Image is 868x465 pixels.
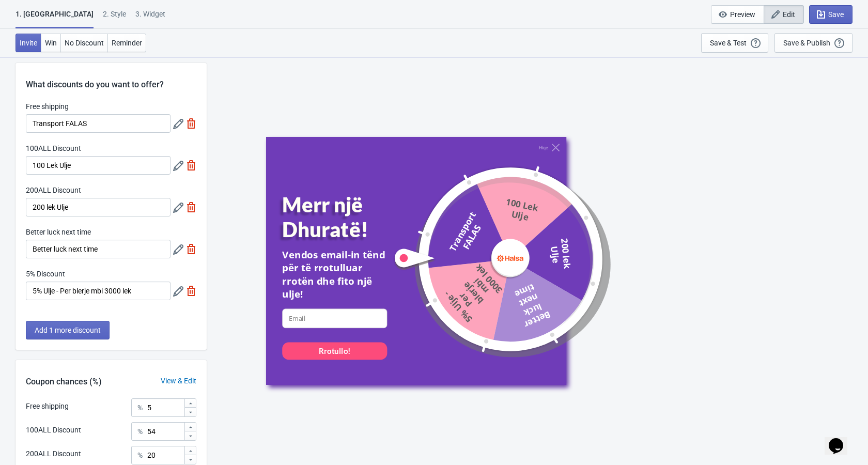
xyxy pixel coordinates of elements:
input: Email [282,308,387,328]
span: Reminder [112,39,142,47]
div: 3. Widget [135,9,165,27]
iframe: chat widget [825,424,858,455]
img: delete.svg [186,160,196,171]
button: Win [41,34,61,52]
div: Coupon chances (%) [16,376,112,388]
div: % [137,425,143,438]
img: delete.svg [186,118,196,129]
button: Reminder [107,34,146,52]
input: Chance [147,398,184,417]
div: 2 . Style [103,9,126,27]
button: Save [809,5,853,24]
div: 200ALL Discount [26,448,81,459]
button: Preview [711,5,764,24]
div: View & Edit [150,376,207,386]
label: 5% Discount [26,269,65,279]
span: No Discount [65,39,104,47]
span: Win [45,39,57,47]
label: 100ALL Discount [26,143,81,153]
img: delete.svg [186,286,196,296]
div: Save & Test [710,39,747,47]
div: Free shipping [26,401,69,412]
img: delete.svg [186,202,196,212]
div: 100ALL Discount [26,425,81,436]
div: Hiqe [539,145,548,150]
button: Add 1 more discount [26,321,110,339]
div: Save & Publish [783,39,830,47]
label: Better luck next time [26,227,91,237]
span: Edit [783,10,795,19]
span: Preview [730,10,755,19]
span: Save [828,10,844,19]
button: Invite [16,34,41,52]
div: Rrotullo! [319,345,351,356]
button: Save & Test [701,33,768,53]
div: Merr një Dhuratë! [282,192,408,241]
span: Invite [20,39,37,47]
input: Chance [147,422,184,441]
input: Chance [147,446,184,464]
label: 200ALL Discount [26,185,81,195]
img: delete.svg [186,244,196,254]
button: No Discount [60,34,108,52]
button: Edit [764,5,804,24]
div: % [137,449,143,461]
div: Vendos email-in tënd për të rrotulluar rrotën dhe fito një ulje! [282,248,387,301]
div: What discounts do you want to offer? [16,63,207,91]
button: Save & Publish [774,33,853,53]
div: 1. [GEOGRAPHIC_DATA] [16,9,94,28]
label: Free shipping [26,101,69,112]
span: Add 1 more discount [35,326,101,334]
div: % [137,401,143,414]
